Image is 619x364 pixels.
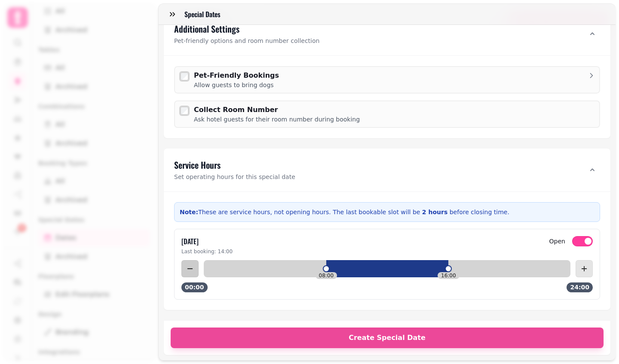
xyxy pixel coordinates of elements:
[180,209,198,215] strong: Note:
[184,9,224,19] h3: Special Dates
[181,260,199,277] button: Add item
[174,159,295,171] h3: Service Hours
[549,236,565,246] label: Open
[181,248,233,255] p: Last booking: 14:00
[194,105,360,115] div: Collect Room Number
[180,208,594,216] p: These are service hours, not opening hours. The last bookable slot will be before closing time.
[174,23,319,35] h3: Additional Settings
[181,334,593,341] span: Create Special Date
[181,236,233,246] h4: [DATE]
[171,328,604,348] button: Create Special Date
[576,260,593,277] button: Add item
[181,282,208,293] p: 00:00
[174,173,295,181] p: Set operating hours for this special date
[422,209,447,215] span: 2 hours
[567,282,593,293] p: 24:00
[174,36,319,45] p: Pet-friendly options and room number collection
[194,70,279,81] div: Pet-Friendly Bookings
[194,81,279,89] div: Allow guests to bring dogs
[194,115,360,124] div: Ask hotel guests for their room number during booking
